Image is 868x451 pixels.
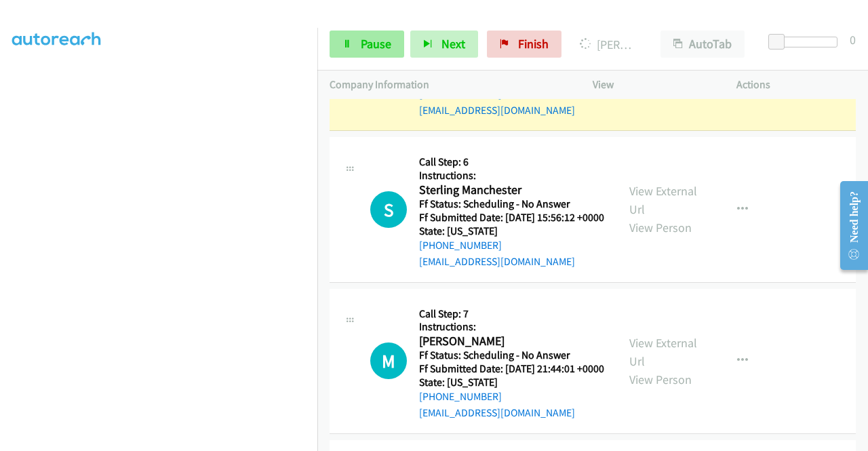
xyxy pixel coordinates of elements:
div: The call is yet to be attempted [370,342,407,379]
a: Pause [330,31,404,58]
div: The call is yet to be attempted [370,191,407,228]
p: [PERSON_NAME] [580,35,636,54]
a: View Person [629,220,692,235]
h5: Ff Submitted Date: [DATE] 21:44:01 +0000 [419,362,604,376]
h1: M [370,342,407,379]
h2: Sterling Manchester [419,182,604,198]
h5: Ff Status: Scheduling - No Answer [419,349,604,362]
h5: Instructions: [419,169,604,182]
a: Finish [487,31,561,58]
h5: Ff Submitted Date: [DATE] 15:56:12 +0000 [419,211,604,224]
h5: Ff Status: Scheduling - No Answer [419,197,604,211]
button: Next [410,31,478,58]
h5: Instructions: [419,320,604,334]
a: [EMAIL_ADDRESS][DOMAIN_NAME] [419,104,575,117]
h1: S [370,191,407,228]
div: 0 [850,31,856,49]
h5: Call Step: 7 [419,307,604,321]
p: Actions [736,77,856,93]
span: Next [441,36,465,52]
iframe: Resource Center [829,172,868,279]
h5: State: [US_STATE] [419,224,604,238]
a: [EMAIL_ADDRESS][DOMAIN_NAME] [419,255,575,268]
a: View External Url [629,183,697,217]
a: [EMAIL_ADDRESS][DOMAIN_NAME] [419,406,575,419]
h5: Call Step: 6 [419,155,604,169]
a: View External Url [629,335,697,369]
span: Finish [518,36,549,52]
p: Company Information [330,77,568,93]
h5: State: [US_STATE] [419,376,604,389]
h2: [PERSON_NAME] [419,334,604,349]
a: View Person [629,372,692,387]
span: Pause [361,36,391,52]
a: [PHONE_NUMBER] [419,390,502,403]
a: [PHONE_NUMBER] [419,239,502,252]
button: AutoTab [660,31,745,58]
p: View [593,77,712,93]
